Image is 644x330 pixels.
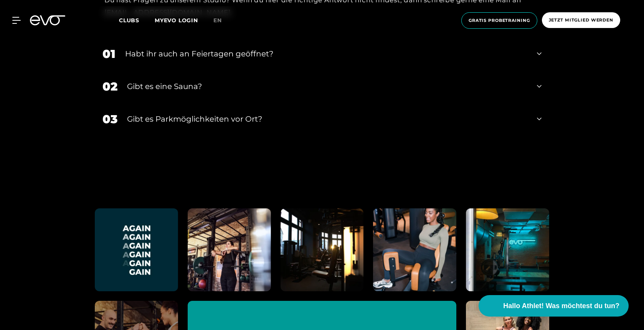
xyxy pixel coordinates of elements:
[540,12,623,29] a: Jetzt Mitglied werden
[155,17,198,24] a: MYEVO LOGIN
[549,17,613,23] span: Jetzt Mitglied werden
[119,17,139,24] span: Clubs
[119,16,155,24] a: Clubs
[281,208,364,292] img: evofitness instagram
[102,78,117,95] div: 02
[459,12,540,29] a: Gratis Probetraining
[125,48,527,59] div: Habt ihr auch an Feiertagen geöffnet?
[213,17,222,24] span: en
[503,301,619,311] span: Hallo Athlet! Was möchtest du tun?
[466,208,549,292] img: evofitness instagram
[213,16,231,25] a: en
[102,45,116,63] div: 01
[469,17,530,24] span: Gratis Probetraining
[127,81,527,92] div: Gibt es eine Sauna?
[127,113,527,125] div: Gibt es Parkmöglichkeiten vor Ort?
[188,208,271,292] img: evofitness instagram
[95,208,178,292] img: evofitness instagram
[373,208,456,292] img: evofitness instagram
[479,295,629,317] button: Hallo Athlet! Was möchtest du tun?
[102,111,117,128] div: 03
